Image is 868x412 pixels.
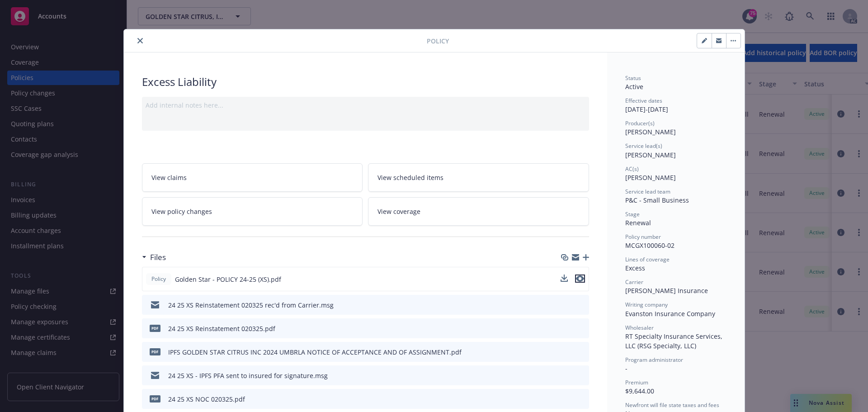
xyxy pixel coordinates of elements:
[168,347,462,357] div: IPFS GOLDEN STAR CITRUS INC 2024 UMBRLA NOTICE OF ACCEPTANCE AND OF ASSIGNMENT.pdf
[625,356,683,364] span: Program administrator
[577,324,585,333] button: preview file
[561,275,568,284] button: download file
[625,173,676,182] span: [PERSON_NAME]
[142,197,363,226] a: View policy changes
[575,275,585,284] button: preview file
[377,207,420,216] span: View coverage
[142,251,166,263] div: Files
[168,394,245,404] div: 24 25 XS NOC 020325.pdf
[625,188,670,195] span: Service lead team
[625,379,648,386] span: Premium
[368,163,589,192] a: View scheduled items
[142,74,589,90] div: Excess Liability
[625,309,715,318] span: Evanston Insurance Company
[625,142,662,150] span: Service lead(s)
[625,233,661,241] span: Policy number
[625,97,726,114] div: [DATE] - [DATE]
[563,324,570,333] button: download file
[625,196,689,204] span: P&C - Small Business
[625,128,676,136] span: [PERSON_NAME]
[625,364,627,373] span: -
[427,36,449,46] span: Policy
[563,300,570,310] button: download file
[625,151,676,159] span: [PERSON_NAME]
[625,301,668,308] span: Writing company
[150,251,166,263] h3: Files
[577,300,585,310] button: preview file
[150,348,160,355] span: pdf
[151,207,212,216] span: View policy changes
[625,241,675,250] span: MCGX100060-02
[175,275,281,284] span: Golden Star - POLICY 24-25 (XS).pdf
[150,395,160,402] span: pdf
[577,371,585,380] button: preview file
[625,332,724,350] span: RT Specialty Insurance Services, LLC (RSG Specialty, LLC)
[625,97,662,104] span: Effective dates
[563,347,570,357] button: download file
[146,100,585,110] div: Add internal notes here...
[625,119,655,127] span: Producer(s)
[135,35,146,46] button: close
[168,300,334,310] div: 24 25 XS Reinstatement 020325 rec'd from Carrier.msg
[561,275,568,282] button: download file
[625,218,651,227] span: Renewal
[625,165,639,173] span: AC(s)
[151,173,187,182] span: View claims
[625,324,654,331] span: Wholesaler
[577,394,585,404] button: preview file
[168,324,275,333] div: 24 25 XS Reinstatement 020325.pdf
[625,256,670,263] span: Lines of coverage
[150,325,160,331] span: pdf
[563,394,570,404] button: download file
[625,387,654,395] span: $9,644.00
[377,173,443,182] span: View scheduled items
[577,347,585,357] button: preview file
[625,401,719,409] span: Newfront will file state taxes and fees
[575,275,585,283] button: preview file
[563,371,570,380] button: download file
[168,371,328,380] div: 24 25 XS - IPFS PFA sent to insured for signature.msg
[625,82,643,91] span: Active
[625,286,708,295] span: [PERSON_NAME] Insurance
[150,275,168,283] span: Policy
[625,74,641,82] span: Status
[368,197,589,226] a: View coverage
[625,263,726,273] div: Excess
[625,278,643,286] span: Carrier
[142,163,363,192] a: View claims
[625,210,640,218] span: Stage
